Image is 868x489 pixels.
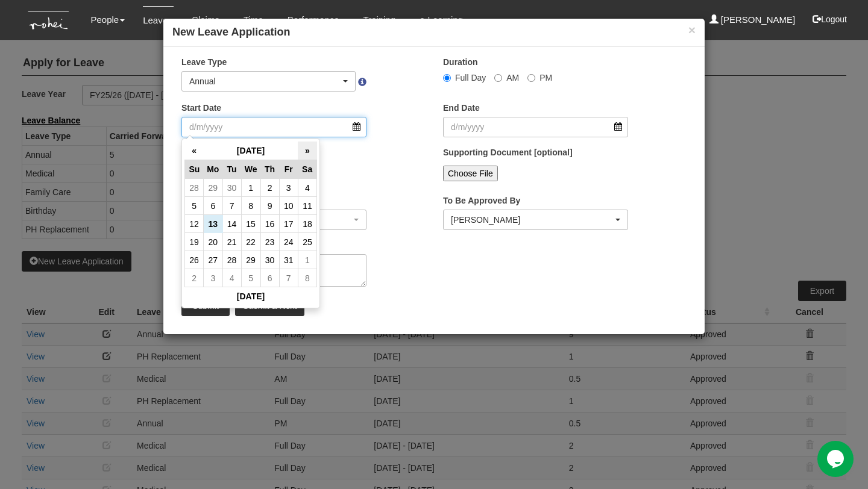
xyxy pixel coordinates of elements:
[222,233,241,251] td: 21
[298,251,316,269] td: 1
[204,179,222,197] td: 29
[260,197,279,215] td: 9
[185,142,204,160] th: «
[817,441,856,477] iframe: chat widget
[260,215,279,233] td: 16
[279,233,298,251] td: 24
[241,160,260,179] th: We
[688,23,696,36] button: ×
[185,269,204,287] td: 2
[185,251,204,269] td: 26
[279,251,298,269] td: 31
[443,146,573,158] label: Supporting Document [optional]
[298,269,316,287] td: 8
[260,233,279,251] td: 23
[443,195,520,207] label: To Be Approved By
[222,179,241,197] td: 30
[279,215,298,233] td: 17
[189,75,341,87] div: Annual
[181,71,356,92] button: Annual
[506,73,519,83] span: AM
[260,269,279,287] td: 6
[181,102,221,114] label: Start Date
[204,142,298,160] th: [DATE]
[204,251,222,269] td: 27
[241,269,260,287] td: 5
[298,233,316,251] td: 25
[185,160,204,179] th: Su
[241,197,260,215] td: 8
[204,197,222,215] td: 6
[185,179,204,197] td: 28
[204,269,222,287] td: 3
[298,160,316,179] th: Sa
[260,179,279,197] td: 2
[181,117,366,137] input: d/m/yyyy
[222,197,241,215] td: 7
[443,102,480,114] label: End Date
[222,215,241,233] td: 14
[241,179,260,197] td: 1
[204,160,222,179] th: Mo
[455,73,486,83] span: Full Day
[539,73,552,83] span: PM
[260,251,279,269] td: 30
[222,160,241,179] th: Tu
[172,26,290,38] b: New Leave Application
[443,56,478,68] label: Duration
[443,117,628,137] input: d/m/yyyy
[185,197,204,215] td: 5
[298,179,316,197] td: 4
[185,215,204,233] td: 12
[298,142,316,160] th: »
[443,210,628,230] button: Rachel Khoo
[185,233,204,251] td: 19
[298,215,316,233] td: 18
[204,215,222,233] td: 13
[279,269,298,287] td: 7
[222,251,241,269] td: 28
[298,197,316,215] td: 11
[451,214,613,226] div: [PERSON_NAME]
[222,269,241,287] td: 4
[241,233,260,251] td: 22
[443,166,498,181] input: Choose File
[241,215,260,233] td: 15
[204,233,222,251] td: 20
[181,56,227,68] label: Leave Type
[185,287,317,306] th: [DATE]
[279,179,298,197] td: 3
[279,197,298,215] td: 10
[279,160,298,179] th: Fr
[241,251,260,269] td: 29
[260,160,279,179] th: Th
